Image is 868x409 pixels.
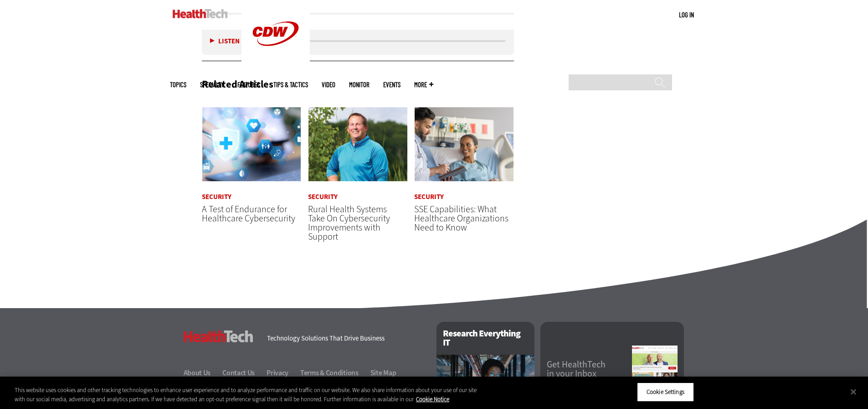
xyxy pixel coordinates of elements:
a: Video [322,81,335,88]
a: Site Map [370,368,396,378]
img: Home [173,9,228,18]
div: This website uses cookies and other tracking technologies to enhance user experience and to analy... [15,386,478,404]
a: Rural Health Systems Take On Cybersecurity Improvements with Support [308,203,390,243]
a: Log in [679,10,694,19]
a: Security [202,194,231,200]
img: newsletter screenshot [632,346,678,396]
h2: Research Everything IT [437,322,534,355]
a: More information about your privacy [416,395,449,403]
a: MonITor [349,81,370,88]
a: Events [383,81,401,88]
button: Cookie Settings [637,383,694,402]
div: User menu [679,10,694,20]
a: Security [308,194,338,200]
a: Tips & Tactics [273,81,308,88]
a: Features [237,81,260,88]
img: Jim Roeder [308,107,408,182]
h4: Technology Solutions That Drive Business [267,335,425,342]
a: CDW [241,60,310,70]
a: About Us [184,368,221,378]
a: A Test of Endurance for Healthcare Cybersecurity [202,203,295,225]
img: Doctor speaking with patient [414,107,514,182]
a: Privacy [267,368,299,378]
a: Get HealthTechin your Inbox [547,360,632,378]
span: More [414,81,433,88]
img: Healthcare cybersecurity [202,107,302,182]
a: Contact Us [222,368,265,378]
a: Security [414,194,444,200]
h3: HealthTech [184,330,253,342]
a: SSE Capabilities: What Healthcare Organizations Need to Know [414,203,508,234]
button: Close [843,382,863,402]
span: Topics [170,81,186,88]
span: Specialty [200,81,224,88]
a: Terms & Conditions [300,368,369,378]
